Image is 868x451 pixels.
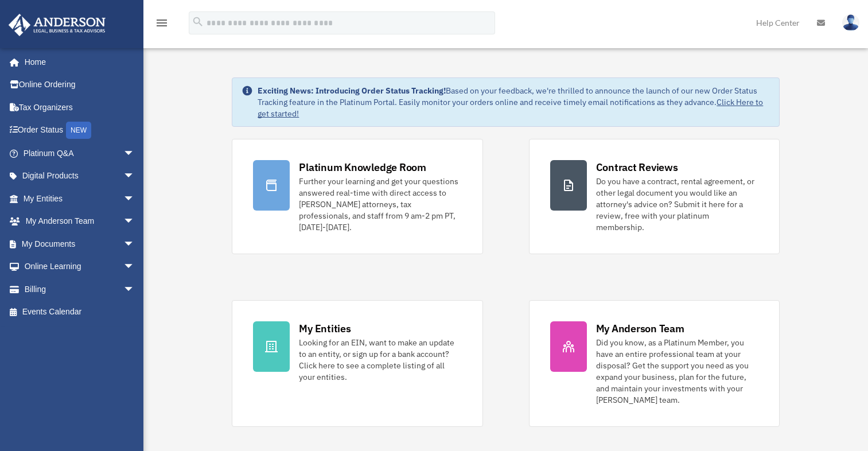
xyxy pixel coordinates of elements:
span: arrow_drop_down [123,187,146,211]
a: Digital Productsarrow_drop_down [8,165,152,188]
a: Platinum Knowledge Room Further your learning and get your questions answered real-time with dire... [232,139,482,254]
img: Anderson Advisors Platinum Portal [5,14,109,36]
a: Contract Reviews Do you have a contract, rental agreement, or other legal document you would like... [529,139,780,254]
a: Online Ordering [8,73,152,96]
i: menu [155,16,169,30]
a: My Entities Looking for an EIN, want to make an update to an entity, or sign up for a bank accoun... [232,300,482,427]
span: arrow_drop_down [123,210,146,234]
span: arrow_drop_down [123,142,146,165]
div: Contract Reviews [596,160,678,174]
div: My Anderson Team [596,321,684,336]
a: menu [155,20,169,30]
div: Further your learning and get your questions answered real-time with direct access to [PERSON_NAM... [299,176,461,233]
a: My Anderson Teamarrow_drop_down [8,210,152,233]
a: My Entitiesarrow_drop_down [8,187,152,210]
a: Click Here to get started! [258,97,763,119]
span: arrow_drop_down [123,278,146,301]
img: User Pic [842,14,859,31]
a: My Anderson Team Did you know, as a Platinum Member, you have an entire professional team at your... [529,300,780,427]
a: Platinum Q&Aarrow_drop_down [8,142,152,165]
div: My Entities [299,321,351,336]
a: Tax Organizers [8,96,152,119]
strong: Exciting News: Introducing Order Status Tracking! [258,85,446,96]
a: Home [8,50,146,73]
div: NEW [66,122,91,139]
span: arrow_drop_down [123,165,146,188]
a: Online Learningarrow_drop_down [8,255,152,278]
div: Platinum Knowledge Room [299,160,426,174]
a: My Documentsarrow_drop_down [8,232,152,255]
div: Looking for an EIN, want to make an update to an entity, or sign up for a bank account? Click her... [299,337,461,383]
span: arrow_drop_down [123,232,146,256]
a: Billingarrow_drop_down [8,278,152,301]
div: Do you have a contract, rental agreement, or other legal document you would like an attorney's ad... [596,176,758,233]
a: Events Calendar [8,301,152,324]
div: Based on your feedback, we're thrilled to announce the launch of our new Order Status Tracking fe... [258,85,769,119]
i: search [192,15,204,28]
div: Did you know, as a Platinum Member, you have an entire professional team at your disposal? Get th... [596,337,758,406]
span: arrow_drop_down [123,255,146,279]
a: Order StatusNEW [8,119,152,142]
